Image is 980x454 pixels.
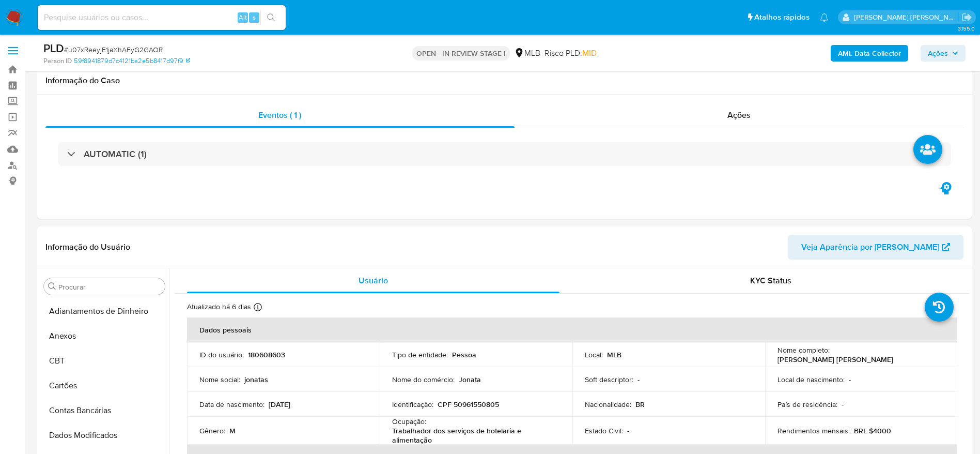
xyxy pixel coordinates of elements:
[820,13,829,22] a: Notificações
[961,12,972,23] a: Sair
[777,375,845,384] p: Local de nascimento :
[40,324,169,349] button: Anexos
[854,12,958,22] p: lucas.santiago@mercadolivre.com
[253,12,256,22] span: s
[260,10,282,25] button: search-icon
[545,48,597,59] span: Risco PLD:
[921,45,966,62] button: Ações
[244,375,268,384] p: jonatas
[392,426,556,445] p: Trabalhador dos serviços de hotelaria e alimentação
[838,45,901,62] b: AML Data Collector
[40,373,169,398] button: Cartões
[854,426,891,435] p: BRL $4000
[40,299,169,324] button: Adiantamentos de Dinheiro
[58,282,161,292] input: Procurar
[45,242,130,252] h1: Informação do Usuário
[43,40,64,56] b: PLD
[58,142,951,166] div: AUTOMATIC (1)
[74,56,190,66] a: 59f8941879d7c4121ba2e5b8417d97f9
[777,355,893,364] p: [PERSON_NAME] [PERSON_NAME]
[229,426,236,435] p: M
[607,350,621,359] p: MLB
[199,400,265,409] p: Data de nascimento :
[187,317,957,342] th: Dados pessoais
[928,45,948,62] span: Ações
[777,400,837,409] p: País de residência :
[199,426,225,435] p: Gênero :
[585,400,631,409] p: Nacionalidade :
[777,426,850,435] p: Rendimentos mensais :
[48,282,56,291] button: Procurar
[84,148,147,160] h3: AUTOMATIC (1)
[392,350,448,359] p: Tipo de entidade :
[438,400,499,409] p: CPF 50961550805
[392,375,455,384] p: Nome do comércio :
[849,375,851,384] p: -
[258,109,301,121] span: Eventos ( 1 )
[40,423,169,448] button: Dados Modificados
[777,345,830,355] p: Nome completo :
[359,275,388,286] span: Usuário
[585,426,623,435] p: Estado Civil :
[43,56,72,66] b: Person ID
[45,75,963,86] h1: Informação do Caso
[585,350,603,359] p: Local :
[64,44,163,55] span: # u07xReeyjE1jaXhAFyG2GAOR
[187,302,251,312] p: Atualizado há 6 dias
[199,375,240,384] p: Nome social :
[635,400,645,409] p: BR
[459,375,481,384] p: Jonata
[801,235,939,260] span: Veja Aparência por [PERSON_NAME]
[392,400,433,409] p: Identificação :
[40,398,169,423] button: Contas Bancárias
[412,46,510,60] p: OPEN - IN REVIEW STAGE I
[452,350,476,359] p: Pessoa
[269,400,290,409] p: [DATE]
[627,426,629,435] p: -
[38,11,286,24] input: Pesquise usuários ou casos...
[585,375,633,384] p: Soft descriptor :
[750,275,791,286] span: KYC Status
[842,400,844,409] p: -
[727,109,751,121] span: Ações
[754,12,810,23] span: Atalhos rápidos
[239,12,247,22] span: Alt
[40,349,169,373] button: CBT
[637,375,640,384] p: -
[199,350,244,359] p: ID do usuário :
[248,350,285,359] p: 180608603
[831,45,908,62] button: AML Data Collector
[582,47,597,59] span: MID
[788,235,963,260] button: Veja Aparência por [PERSON_NAME]
[392,417,426,426] p: Ocupação :
[514,48,540,59] div: MLB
